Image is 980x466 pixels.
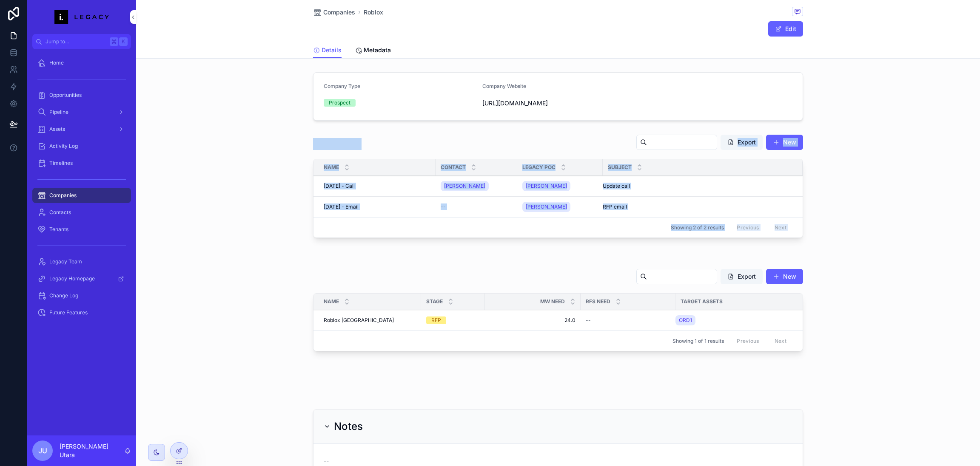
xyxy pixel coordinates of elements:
a: Assets [32,121,131,137]
a: Home [32,55,131,71]
span: [PERSON_NAME] [526,203,567,210]
span: RFS Need [586,298,610,305]
span: Name [324,298,339,305]
a: Opportunities [32,88,131,103]
a: Details [313,42,342,59]
span: Timelines [49,160,73,167]
a: RFP email [603,203,792,210]
button: Edit [768,21,803,37]
span: -- [324,457,329,465]
a: Change Log [32,288,131,303]
a: Roblox [GEOGRAPHIC_DATA] [324,317,416,324]
a: Future Features [32,305,131,320]
span: Assets [49,126,65,133]
span: Showing 2 of 2 results [671,224,724,231]
span: Pipeline [49,109,68,116]
img: App logo [54,10,108,24]
button: New [766,135,803,150]
a: Metadata [355,42,391,59]
span: Contacts [49,209,71,216]
span: RFP email [603,203,627,210]
span: Home [49,59,64,66]
button: Jump to...K [32,34,131,49]
div: Prospect [329,99,350,107]
span: [URL][DOMAIN_NAME] [482,99,634,107]
span: -- [586,317,591,324]
a: Roblox [364,8,383,17]
a: [PERSON_NAME] [522,179,598,193]
button: New [766,269,803,284]
h1: Opportunities [313,272,368,284]
span: [DATE] - Email [324,203,359,210]
p: [PERSON_NAME] Utara [60,442,124,459]
a: ORD1 [675,315,695,325]
button: Export [721,269,763,284]
span: Stage [426,298,443,305]
span: [PERSON_NAME] [444,183,485,189]
span: JU [38,446,47,456]
span: K [120,38,127,45]
span: Legacy Homepage [49,275,95,282]
a: Update call [603,183,792,189]
a: ORD1 [675,313,795,327]
a: [DATE] - Email [324,203,430,210]
a: Legacy Homepage [32,271,131,286]
a: Contacts [32,205,131,220]
h1: Roblox [313,23,341,35]
a: [PERSON_NAME] [522,181,570,191]
span: Subject [608,164,632,171]
span: Legacy POC [522,164,556,171]
span: Legacy Team [49,258,82,265]
span: Showing 1 of 1 results [672,338,724,345]
button: Export [721,135,763,150]
a: 24.0 [490,317,575,324]
span: Future Features [49,309,88,316]
div: RFP [431,316,441,324]
span: Companies [323,8,355,17]
span: ORD1 [679,317,692,324]
span: Contact [441,164,466,171]
a: [PERSON_NAME] [441,181,489,191]
span: Company Website [482,83,526,89]
a: -- [441,203,512,210]
span: Opportunities [49,92,82,99]
a: -- [586,317,670,324]
span: Company Type [324,83,360,89]
a: Companies [313,8,355,17]
span: Name [324,164,339,171]
span: [PERSON_NAME] [526,183,567,189]
a: [PERSON_NAME] [522,200,598,214]
span: Companies [49,192,77,199]
a: Pipeline [32,104,131,120]
a: [DATE] - Call [324,183,430,189]
span: Target Assets [681,298,723,305]
a: Activity Log [32,138,131,154]
span: Metadata [364,46,391,54]
span: Activity Log [49,143,78,150]
div: scrollable content [27,49,136,331]
a: Tenants [32,222,131,237]
span: MW Need [540,298,565,305]
h1: Activity Log [313,138,362,150]
span: -- [441,203,446,210]
span: [DATE] - Call [324,183,355,189]
a: RFP [426,316,480,324]
span: Change Log [49,292,78,299]
span: Tenants [49,226,68,233]
a: Companies [32,188,131,203]
span: Jump to... [46,38,106,45]
a: Legacy Team [32,254,131,269]
a: Timelines [32,155,131,171]
span: Update call [603,183,630,189]
span: Details [322,46,342,54]
a: [PERSON_NAME] [441,179,512,193]
a: [PERSON_NAME] [522,202,570,212]
strong: Powered by VolterraIQ [910,456,975,462]
h2: Notes [334,420,363,433]
span: Roblox [GEOGRAPHIC_DATA] [324,317,394,324]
